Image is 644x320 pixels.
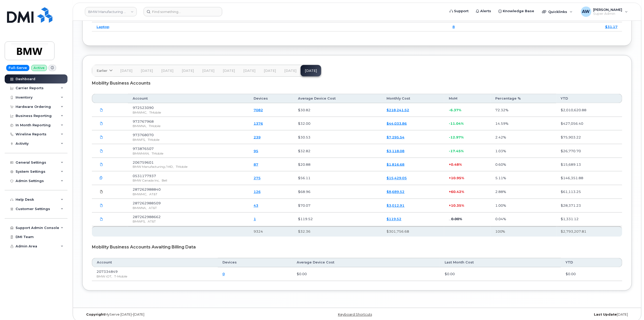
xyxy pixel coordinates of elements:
td: $32.00 [293,117,382,131]
a: 275 [254,176,261,180]
th: 100% [491,226,556,237]
td: $32.82 [293,144,382,158]
span: TMobile [149,124,160,128]
span: [DATE] [284,69,296,73]
div: Quicklinks [538,6,576,17]
a: $15,429.05 [387,176,407,180]
span: 10.95% [451,176,464,180]
a: 287262988840_20250914_F.pdf [97,187,106,197]
span: 287262988662 [133,215,161,219]
span: BMW iOT, [97,275,112,279]
span: Bell [162,179,167,183]
td: $0.00 [440,267,561,281]
span: AT&T [149,206,157,210]
a: BMW.973767968.statement-DETAIL-Aug03-Sep022025.pdf [97,119,106,128]
div: [DATE] [449,313,632,317]
span: [DATE] [264,69,276,73]
a: 287262988509_20250914_F.pdf [97,201,106,210]
td: $70.07 [293,199,382,213]
a: BMW.206759601.statement-DETAIL-Aug03-Sep022025.pdf [97,160,106,169]
div: Mobility Business Accounts Awaiting Billing Data [92,241,622,254]
span: Super Admin [593,12,622,16]
span: [DATE] [141,69,153,73]
span: 207334849 [97,270,118,274]
a: $8,689.52 [387,190,405,194]
span: Knowledge Base [503,9,534,14]
td: $20.88 [293,158,382,172]
td: $26,770.70 [556,144,622,158]
td: 1.03% [491,144,556,158]
a: 8 [452,25,455,29]
a: Laptop [97,25,109,29]
span: BMWNA, [133,206,147,210]
span: [DATE] [161,69,173,73]
a: $119.52 [387,217,402,221]
a: Keyboard Shortcuts [338,313,372,317]
span: 972523090 [133,106,154,110]
div: Alyssa Wagner [577,6,632,17]
span: + [449,162,451,166]
th: 9324 [249,226,294,237]
a: 239 [254,135,261,139]
span: 973768070 [133,133,154,137]
span: 0.00% [451,217,462,221]
span: [PERSON_NAME] [593,8,622,12]
th: Average Device Cost [293,94,382,103]
td: $427,056.40 [556,117,622,131]
td: $146,351.88 [556,171,622,185]
span: 973876507 [133,147,154,151]
span: AT&T [148,220,156,224]
a: Alerts [472,6,495,16]
a: Support [446,6,472,16]
span: [DATE] [182,69,194,73]
span: ... [449,217,451,221]
td: 2.42% [491,130,556,144]
td: 5.11% [491,171,556,185]
td: $75,903.22 [556,130,622,144]
a: $3,012.91 [387,204,405,208]
a: 1376 [254,121,263,126]
th: $301,756.68 [382,226,444,237]
th: YTD [561,258,622,267]
span: BMW Manufacturing / MD, [133,165,174,169]
div: Mobility Business Accounts [92,77,622,90]
td: $0.00 [561,267,622,281]
th: $32.36 [293,226,382,237]
span: AW [582,9,590,15]
span: [DATE] [202,69,214,73]
span: 60.42% [451,190,464,194]
input: Find something... [144,7,222,16]
a: 1 [254,217,256,221]
td: $30.82 [293,103,382,117]
span: T-Mobile [114,275,127,279]
span: AT&T [149,192,157,196]
a: $7,295.54 [387,135,405,139]
span: 287262988509 [133,201,161,205]
a: BMW.973768070.statement-DETAIL-Aug03-Sep022025.pdf [97,133,106,142]
th: Percentage % [491,94,556,103]
td: $15,689.13 [556,158,622,172]
a: BMW Manufacturing Co LLC [85,7,137,16]
span: BMWMC, [133,110,147,114]
th: Devices [218,258,292,267]
th: Account [92,258,218,267]
a: Knowledge Base [495,6,538,16]
td: 1.00% [491,199,556,213]
td: 2.88% [491,185,556,199]
span: + [449,176,451,180]
span: -17.45% [449,149,464,153]
td: $56.11 [293,171,382,185]
strong: Last Update [594,313,617,317]
span: [DATE] [120,69,132,73]
span: Quicklinks [548,10,567,14]
td: $28,371.23 [556,199,622,213]
span: [DATE] [223,69,235,73]
span: Alerts [480,9,491,14]
th: YTD [556,94,622,103]
span: TMobile [152,151,163,155]
a: Earlier [92,65,116,76]
a: 95 [254,149,258,153]
th: Average Device Cost [292,258,440,267]
td: $0.00 [292,267,440,281]
span: 10.35% [451,204,464,208]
